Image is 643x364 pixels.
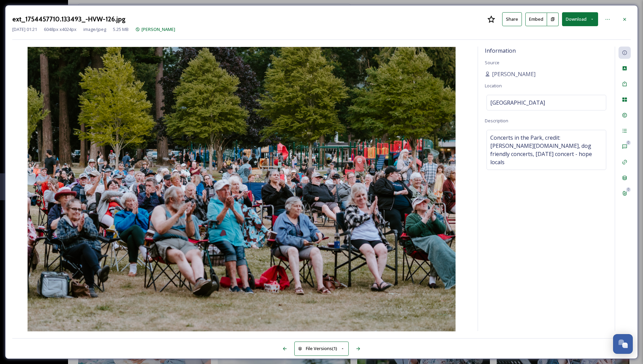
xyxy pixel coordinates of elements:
[44,26,77,33] span: 6048 px x 4024 px
[294,342,349,356] button: File Versions(1)
[562,12,598,26] button: Download
[113,26,129,33] span: 5.25 MB
[525,13,547,26] button: Embed
[492,70,535,78] span: [PERSON_NAME]
[485,118,508,124] span: Description
[626,140,631,145] div: 0
[142,26,175,32] span: [PERSON_NAME]
[502,12,522,26] button: Share
[490,99,545,107] span: [GEOGRAPHIC_DATA]
[12,47,471,331] img: -HVW-126.jpg
[485,59,499,66] span: Source
[485,47,516,54] span: Information
[626,187,631,192] div: 0
[485,83,502,89] span: Location
[83,26,106,33] span: image/jpeg
[613,334,633,354] button: Open Chat
[490,134,603,166] span: Concerts in the Park, credit: [PERSON_NAME][DOMAIN_NAME], dog friendly concerts, [DATE] concert -...
[12,14,126,24] h3: ext_1754457710.133493_-HVW-126.jpg
[12,26,37,33] span: [DATE] 01:21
